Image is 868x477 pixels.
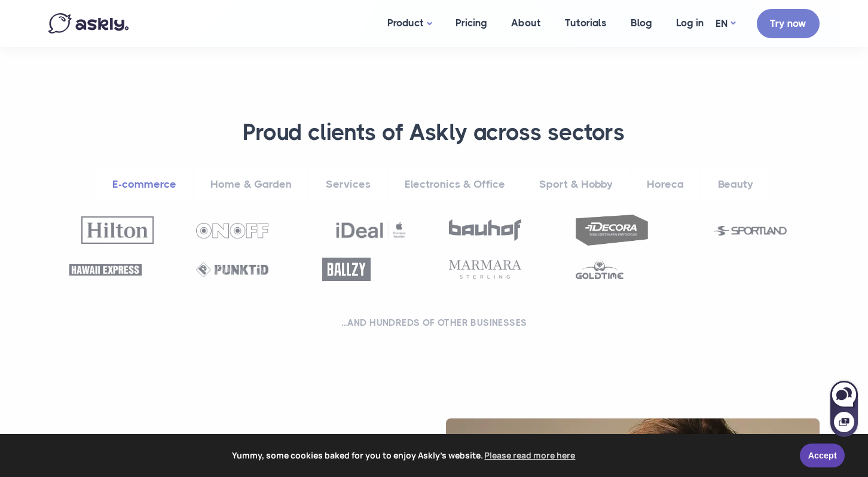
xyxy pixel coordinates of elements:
a: Beauty [702,168,769,201]
img: OnOff [196,223,268,239]
a: Accept [800,444,845,467]
img: Goldtime [576,259,624,279]
img: Hawaii Express [69,264,142,276]
a: Services [310,168,386,201]
a: Try now [757,9,820,38]
a: Horeca [631,168,699,201]
a: Electronics & Office [389,168,521,201]
img: Bauhof [449,219,521,241]
img: Marmara Sterling [449,260,521,279]
img: Sportland [714,226,786,236]
h3: Proud clients of Askly across sectors [63,118,805,147]
img: Askly [48,13,129,33]
iframe: Askly chat [829,378,859,438]
h2: ...and hundreds of other businesses [63,317,805,329]
img: Punktid [196,262,268,277]
img: Ballzy [322,258,371,281]
a: Sport & Hobby [524,168,628,201]
img: Hilton [81,216,154,243]
span: Yummy, some cookies baked for you to enjoy Askly's website. [17,447,791,464]
a: E-commerce [97,168,192,201]
a: learn more about cookies [483,447,577,464]
a: EN [716,15,735,32]
img: Ideal [335,216,407,244]
a: Home & Garden [195,168,307,201]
